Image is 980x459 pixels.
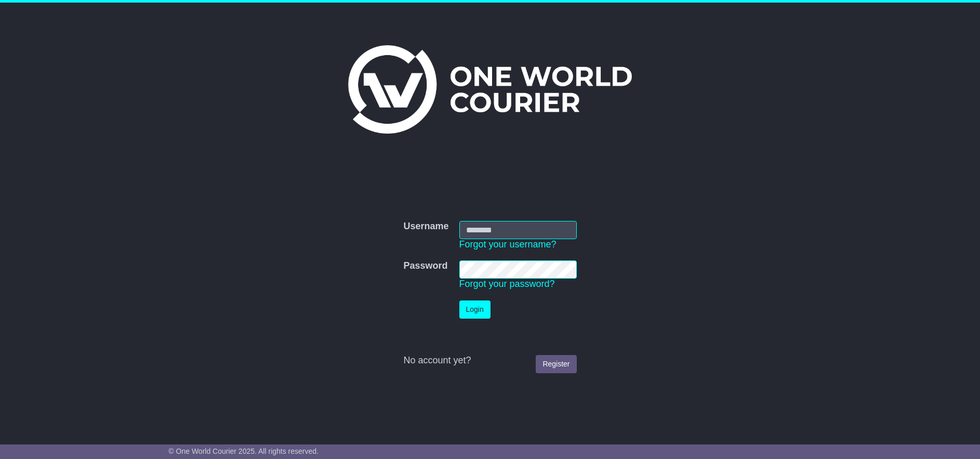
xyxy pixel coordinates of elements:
label: Username [403,221,448,232]
span: © One World Courier 2025. All rights reserved. [168,447,319,455]
a: Register [536,355,576,373]
button: Login [459,300,491,319]
img: One World [348,45,632,134]
label: Password [403,260,447,272]
div: No account yet? [403,355,576,366]
a: Forgot your username? [459,239,557,250]
a: Forgot your password? [459,279,555,289]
